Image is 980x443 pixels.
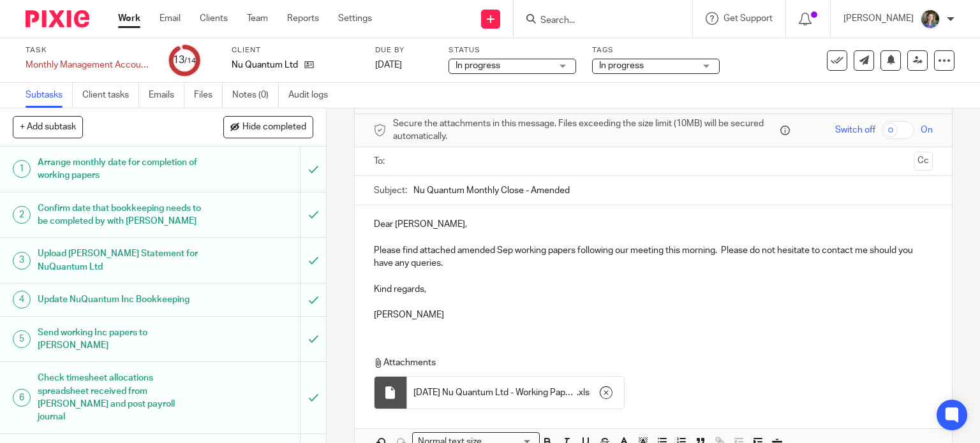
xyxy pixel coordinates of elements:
h1: Upload [PERSON_NAME] Statement for NuQuantum Ltd [38,244,204,277]
div: . [407,377,624,409]
span: Secure the attachments in this message. Files exceeding the size limit (10MB) will be secured aut... [393,117,778,143]
a: Settings [338,12,372,25]
h1: Confirm date that bookkeeping needs to be completed by with [PERSON_NAME] [38,199,204,231]
h1: Update NuQuantum Inc Bookkeeping [38,290,204,309]
a: Work [118,12,140,25]
div: Monthly Management Accounts - Nu Quantum [26,59,153,71]
span: In progress [456,61,500,70]
label: To: [374,155,388,168]
label: Due by [375,45,433,55]
span: Hide completed [242,122,306,133]
span: [DATE] [375,61,402,69]
div: 5 [13,330,31,348]
p: [PERSON_NAME] [843,12,914,25]
p: Nu Quantum Ltd [232,59,298,71]
h1: Check timesheet allocations spreadsheet received from [PERSON_NAME] and post payroll journal [38,368,204,426]
a: Client tasks [82,83,139,108]
div: 6 [13,389,31,407]
span: [DATE] Nu Quantum Ltd - Working Papers [413,386,577,399]
div: 1 [13,160,31,178]
p: Kind regards, [374,283,933,296]
div: 3 [13,252,31,270]
img: Pixie [26,10,89,27]
a: Clients [200,12,228,25]
p: Please find attached amended Sep working papers following our meeting this morning. Please do not... [374,244,933,270]
a: Files [194,83,223,108]
input: Search [539,15,654,27]
span: Switch off [835,124,875,136]
a: Notes (0) [232,83,279,108]
label: Task [26,45,153,55]
div: 2 [13,206,31,224]
button: + Add subtask [13,116,83,138]
a: Audit logs [288,83,338,108]
button: Cc [914,152,933,171]
span: Get Support [724,14,773,23]
label: Client [232,45,359,55]
h1: Send working Inc papers to [PERSON_NAME] [38,323,204,356]
label: Subject: [374,184,407,197]
a: Team [247,12,268,25]
label: Tags [592,45,720,55]
div: 13 [173,53,196,68]
a: Email [160,12,181,25]
h1: Arrange monthly date for completion of working papers [38,153,204,185]
div: 4 [13,291,31,309]
span: In progress [599,61,644,70]
img: 1530183611242%20(1).jpg [920,9,940,29]
p: Attachments [374,356,922,369]
span: xls [579,386,590,399]
p: [PERSON_NAME] [374,309,933,321]
label: Status [449,45,576,55]
a: Subtasks [26,83,73,108]
button: Hide completed [223,116,313,138]
small: /14 [184,57,196,64]
span: On [921,124,933,136]
p: Dear [PERSON_NAME], [374,218,933,231]
a: Emails [149,83,184,108]
a: Reports [287,12,319,25]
